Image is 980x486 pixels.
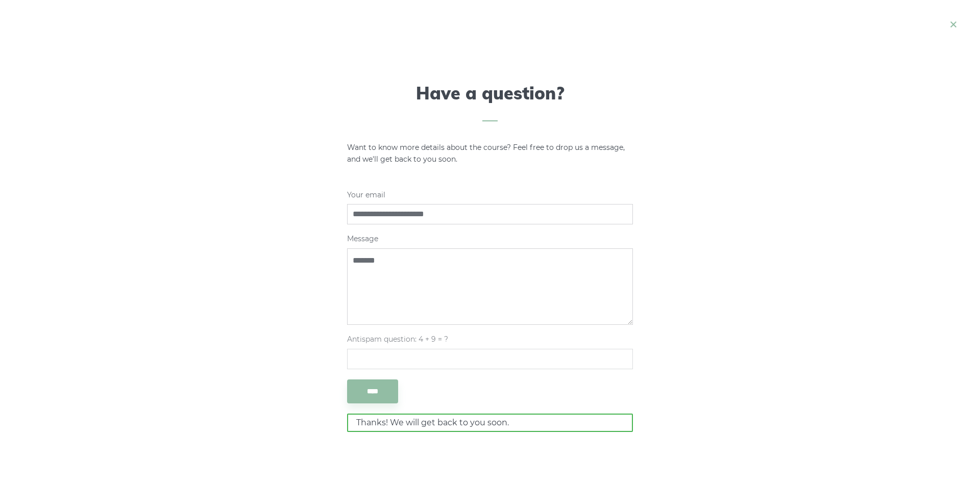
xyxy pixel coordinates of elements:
[347,335,448,344] span: Antispam question: 4 + 9 = ?
[347,248,633,325] textarea: Message
[347,142,633,165] p: Want to know more details about the course? Feel free to drop us a message, and we'll get back to...
[347,191,633,432] form: Contact form
[347,414,633,432] div: Thanks! We will get back to you soon.
[347,204,633,224] input: Your email
[347,83,633,121] h5: Have a question?
[347,191,633,225] label: Your email
[347,349,633,369] input: Antispam question: 4 + 9 = ?
[347,235,633,325] label: Message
